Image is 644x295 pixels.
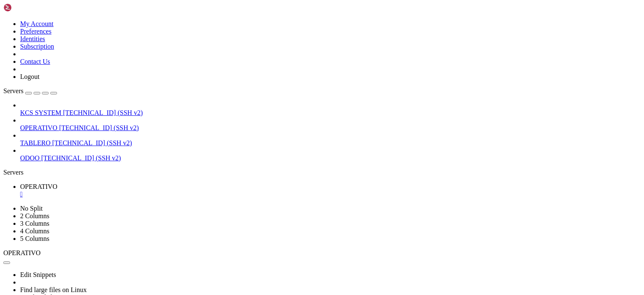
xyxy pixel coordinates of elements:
[3,32,535,39] x-row: * Support: [URL][DOMAIN_NAME]
[20,73,39,80] a: Logout
[3,153,535,160] x-row: Your Ubuntu release is not supported anymore.
[20,227,49,235] a: 4 Columns
[3,182,535,189] x-row: New release '24.04.3 LTS' available.
[20,117,641,132] li: OPERATIVO [TECHNICAL_ID] (SSH v2)
[3,217,535,225] x-row: : $
[20,220,49,227] a: 3 Columns
[20,28,52,35] a: Preferences
[20,43,54,50] a: Subscription
[3,60,535,68] x-row: System load: 0.12 Processes: 172
[3,189,535,196] x-row: Run 'do-release-upgrade' to upgrade to it.
[20,124,57,131] span: OPERATIVO
[3,87,23,94] span: Servers
[3,139,535,146] x-row: To see these additional updates run: apt list --upgradable
[20,235,49,242] a: 5 Columns
[3,249,41,256] span: OPERATIVO
[3,3,535,10] x-row: Welcome to Ubuntu 23.04 (GNU/Linux 6.2.0-39-generic x86_64)
[3,103,535,110] x-row: just raised the bar for easy, resilient and secure K8s cluster deployment.
[52,139,132,146] span: [TECHNICAL_ID] (SSH v2)
[20,212,49,219] a: 2 Columns
[20,139,51,146] span: TABLERO
[20,102,641,117] li: KCS SYSTEM [TECHNICAL_ID] (SSH v2)
[3,167,535,175] x-row: [URL][DOMAIN_NAME]
[20,124,641,132] a: OPERATIVO [TECHNICAL_ID] (SSH v2)
[20,132,641,147] li: TABLERO [TECHNICAL_ID] (SSH v2)
[85,217,88,225] div: (23, 30)
[20,183,57,190] span: OPERATIVO
[3,82,535,89] x-row: Swap usage: 0%
[3,3,52,12] img: Shellngn
[3,132,535,139] x-row: 1 update can be applied immediately.
[3,18,535,25] x-row: * Documentation: [URL][DOMAIN_NAME]
[20,271,56,278] a: Edit Snippets
[3,46,535,53] x-row: System information as of [DATE]
[20,191,641,198] a: 
[3,75,535,82] x-row: Memory usage: 80% IPv4 address for ens3: [TECHNICAL_ID]
[20,109,61,116] span: KCS SYSTEM
[63,109,143,116] span: [TECHNICAL_ID] (SSH v2)
[20,20,54,27] a: My Account
[20,109,641,117] a: KCS SYSTEM [TECHNICAL_ID] (SSH v2)
[3,160,535,167] x-row: For upgrade information, please visit:
[20,286,87,293] a: Find large files on Linux
[41,154,121,162] span: [TECHNICAL_ID] (SSH v2)
[3,217,67,224] span: ubuntu@vps-c97ec571
[3,117,535,125] x-row: [URL][DOMAIN_NAME]
[3,25,535,32] x-row: * Management: [URL][DOMAIN_NAME]
[3,87,57,94] a: Servers
[20,154,641,162] a: ODOO [TECHNICAL_ID] (SSH v2)
[59,124,139,131] span: [TECHNICAL_ID] (SSH v2)
[3,68,535,75] x-row: Usage of /: 70.5% of 77.39GB Users logged in: 0
[3,210,535,217] x-row: Last login: [DATE] from [TECHNICAL_ID]
[20,58,50,65] a: Contact Us
[20,35,45,42] a: Identities
[3,96,535,103] x-row: * Strictly confined Kubernetes makes edge and IoT secure. Learn how MicroK8s
[70,217,74,224] span: ~
[20,154,39,162] span: ODOO
[3,169,641,176] div: Servers
[20,205,43,212] a: No Split
[20,139,641,147] a: TABLERO [TECHNICAL_ID] (SSH v2)
[20,147,641,162] li: ODOO [TECHNICAL_ID] (SSH v2)
[20,183,641,198] a: OPERATIVO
